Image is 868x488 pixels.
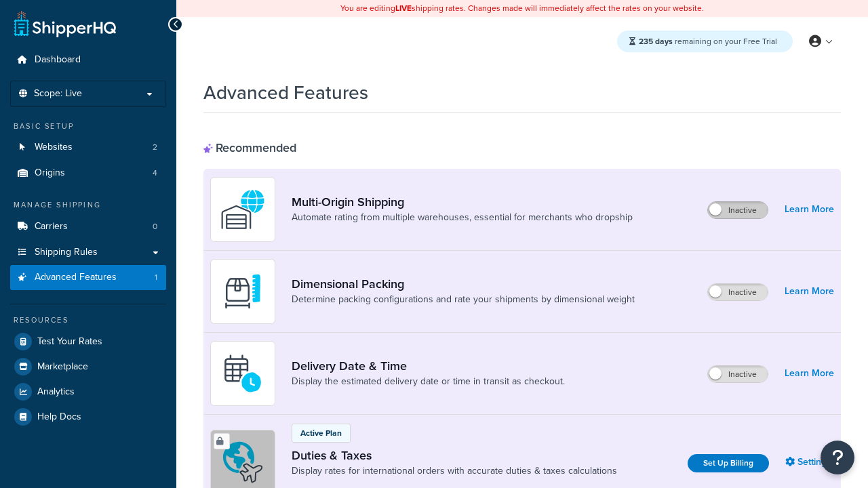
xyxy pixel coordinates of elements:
[153,142,157,153] span: 2
[35,54,81,66] span: Dashboard
[10,47,166,73] a: Dashboard
[35,221,68,232] span: Carriers
[219,186,267,233] img: WatD5o0RtDAAAAAElFTkSuQmCC
[10,135,166,160] a: Websites2
[10,135,166,160] li: Websites
[10,380,166,404] a: Analytics
[785,200,834,219] a: Learn More
[292,359,565,373] a: Delivery Date & Time
[785,282,834,301] a: Learn More
[688,454,769,472] a: Set Up Billing
[785,453,834,472] a: Settings
[292,464,617,478] a: Display rates for international orders with accurate duties & taxes calculations
[10,199,166,211] div: Manage Shipping
[708,366,768,382] label: Inactive
[37,411,81,423] span: Help Docs
[10,161,166,186] li: Origins
[10,240,166,265] a: Shipping Rules
[10,214,166,239] li: Carriers
[10,405,166,429] a: Help Docs
[292,375,565,388] a: Display the estimated delivery date or time in transit as checkout.
[155,272,157,283] span: 1
[219,268,267,315] img: DTVBYsAAAAAASUVORK5CYII=
[292,448,617,463] a: Duties & Taxes
[10,161,166,186] a: Origins4
[10,354,166,379] a: Marketplace
[34,88,82,100] span: Scope: Live
[639,35,777,47] span: remaining on your Free Trial
[10,265,166,290] a: Advanced Features1
[708,202,768,218] label: Inactive
[821,441,854,474] button: Open Resource Center
[203,140,296,155] div: Recommended
[203,79,368,106] h1: Advanced Features
[35,272,117,283] span: Advanced Features
[35,142,73,153] span: Websites
[292,195,633,209] a: Multi-Origin Shipping
[10,265,166,290] li: Advanced Features
[292,293,635,306] a: Determine packing configurations and rate your shipments by dimensional weight
[395,2,412,14] b: LIVE
[153,221,157,232] span: 0
[639,35,673,47] strong: 235 days
[300,427,342,439] p: Active Plan
[35,247,98,258] span: Shipping Rules
[153,167,157,179] span: 4
[10,121,166,132] div: Basic Setup
[10,314,166,326] div: Resources
[37,386,75,398] span: Analytics
[292,277,635,291] a: Dimensional Packing
[10,214,166,239] a: Carriers0
[219,350,267,397] img: gfkeb5ejjkALwAAAABJRU5ErkJggg==
[708,284,768,300] label: Inactive
[37,361,88,373] span: Marketplace
[35,167,65,179] span: Origins
[10,329,166,354] a: Test Your Rates
[785,364,834,383] a: Learn More
[37,336,102,348] span: Test Your Rates
[292,211,633,224] a: Automate rating from multiple warehouses, essential for merchants who dropship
